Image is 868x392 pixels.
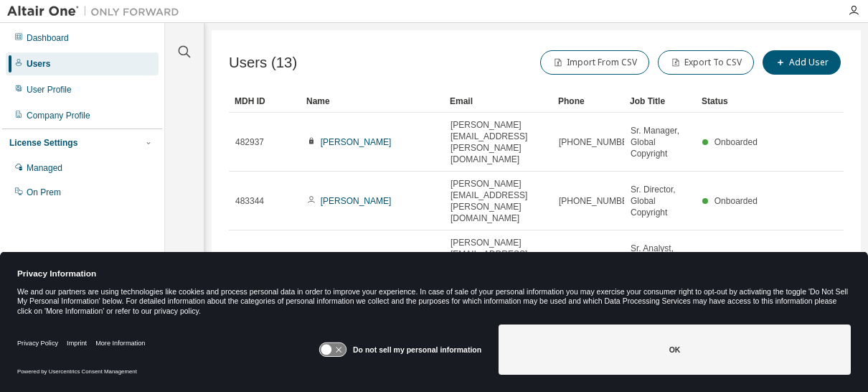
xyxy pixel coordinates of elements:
span: Sr. Director, Global Copyright [631,184,689,218]
div: MDH ID [235,90,295,113]
div: Status [702,90,762,113]
div: Phone [558,90,618,113]
span: Users (13) [229,55,297,71]
button: Add User [763,50,841,75]
div: Name [306,90,438,113]
img: Altair One [7,4,187,19]
div: Managed [27,162,62,174]
span: Onboarded [714,137,758,147]
a: [PERSON_NAME] [321,196,392,206]
div: Job Title [630,90,690,113]
div: Company Profile [27,110,90,121]
button: Import From CSV [540,50,649,75]
span: Sr. Analyst, Global Copyright [631,243,689,277]
span: [PHONE_NUMBER] [559,195,636,207]
span: 483344 [235,195,264,207]
div: Email [450,90,547,113]
span: [PERSON_NAME][EMAIL_ADDRESS][PERSON_NAME][DOMAIN_NAME] [450,237,546,283]
span: [PERSON_NAME][EMAIL_ADDRESS][PERSON_NAME][DOMAIN_NAME] [450,119,546,165]
span: Onboarded [714,196,758,206]
div: Users [27,58,50,70]
span: 482937 [235,136,264,148]
div: License Settings [9,137,77,149]
span: Sr. Manager, Global Copyright [631,125,689,159]
div: User Profile [27,84,72,95]
span: [PHONE_NUMBER] [559,136,636,148]
a: [PERSON_NAME] [321,137,392,147]
div: Dashboard [27,32,69,44]
button: Export To CSV [658,50,754,75]
div: On Prem [27,187,61,198]
span: [PERSON_NAME][EMAIL_ADDRESS][PERSON_NAME][DOMAIN_NAME] [450,178,546,224]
